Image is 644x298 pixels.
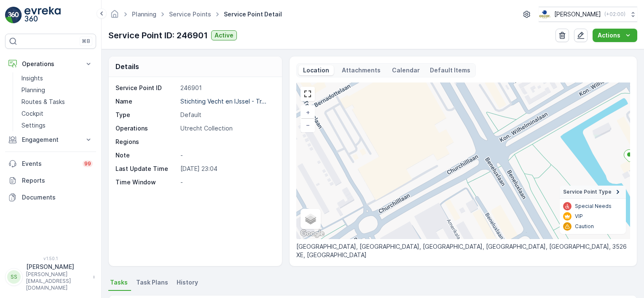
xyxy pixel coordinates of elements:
span: Task Plans [136,278,168,287]
img: basis-logo_rgb2x.png [539,10,551,19]
p: Time Window [115,178,177,186]
p: Regions [115,138,177,146]
p: Events [22,160,78,168]
img: logo_light-DOdMpM7g.png [24,7,61,24]
p: Operations [115,124,177,133]
span: + [306,109,310,116]
p: Stichting Vecht en IJssel - Tr... [180,98,266,105]
p: Actions [598,31,620,40]
p: Default Items [430,66,470,74]
button: Engagement [5,131,96,148]
a: Settings [18,120,96,131]
p: Note [115,151,177,160]
button: SS[PERSON_NAME][PERSON_NAME][EMAIL_ADDRESS][DOMAIN_NAME] [5,263,96,291]
img: logo [5,7,22,24]
p: Special Needs [575,203,612,210]
div: SS [7,270,21,284]
a: Service Points [169,11,211,18]
p: Default [180,111,273,119]
p: Name [115,97,177,106]
p: [PERSON_NAME] [554,10,601,19]
a: Reports [5,172,96,189]
button: Operations [5,56,96,72]
p: [PERSON_NAME] [26,263,89,271]
p: Calendar [392,66,420,74]
a: Homepage [110,13,119,20]
p: Service Point ID: 246901 [108,29,208,42]
a: Zoom In [301,106,314,119]
a: View Fullscreen [301,88,314,100]
a: Routes & Tasks [18,96,96,108]
p: Settings [21,121,46,130]
span: Tasks [110,278,128,287]
a: Cockpit [18,108,96,120]
p: Insights [21,74,43,82]
p: Last Update Time [115,165,177,173]
p: 246901 [180,84,273,92]
p: Engagement [22,136,79,144]
span: − [306,121,310,128]
p: Cockpit [21,109,43,118]
a: Planning [132,11,156,18]
p: [DATE] 23:04 [180,165,273,173]
button: Actions [593,29,637,42]
a: Insights [18,72,96,84]
p: Reports [22,176,93,185]
a: Documents [5,189,96,206]
p: Details [115,61,139,72]
p: Planning [21,86,45,94]
p: [GEOGRAPHIC_DATA], [GEOGRAPHIC_DATA], [GEOGRAPHIC_DATA], [GEOGRAPHIC_DATA], [GEOGRAPHIC_DATA], 35... [296,242,630,259]
span: v 1.50.1 [5,256,96,261]
p: Active [215,31,233,40]
a: Layers [301,210,320,228]
p: 99 [84,160,91,167]
span: Service Point Detail [222,10,284,19]
p: Documents [22,193,93,202]
p: Operations [22,60,79,68]
a: Planning [18,84,96,96]
p: ( +02:00 ) [604,11,625,18]
button: Active [211,30,237,40]
button: [PERSON_NAME](+02:00) [539,7,637,22]
p: VIP [575,213,583,220]
span: Service Point Type [563,189,612,195]
p: Routes & Tasks [21,98,65,106]
a: Events99 [5,155,96,172]
p: Attachments [341,66,382,74]
summary: Service Point Type [560,186,626,199]
a: Open this area in Google Maps (opens a new window) [298,228,326,239]
p: ⌘B [82,38,90,45]
p: - [180,178,273,186]
p: Utrecht Collection [180,124,273,133]
p: Type [115,111,177,119]
p: [PERSON_NAME][EMAIL_ADDRESS][DOMAIN_NAME] [26,271,89,291]
p: Caution [575,223,594,230]
img: Google [298,228,326,239]
p: Service Point ID [115,84,177,92]
p: Location [302,66,330,74]
a: Zoom Out [301,119,314,131]
span: History [177,278,198,287]
p: - [180,151,273,160]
